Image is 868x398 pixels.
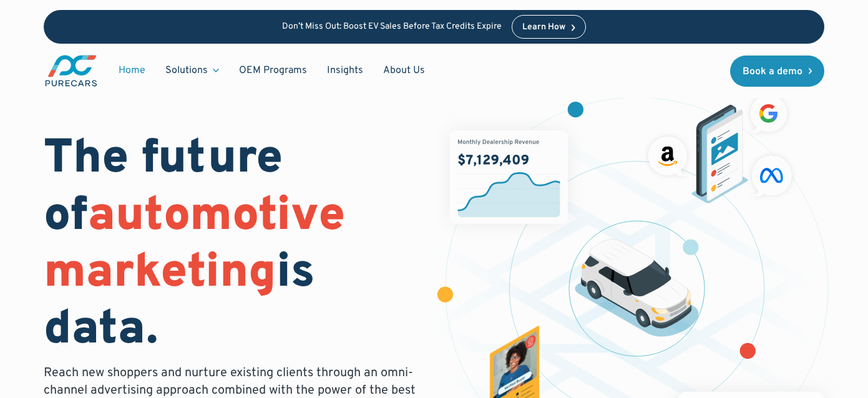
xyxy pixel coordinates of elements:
a: About Us [373,59,435,82]
a: Book a demo [730,56,825,87]
a: Insights [317,59,373,82]
div: Book a demo [743,67,802,77]
a: Learn How [512,15,586,39]
img: ads on social media and advertising partners [643,90,797,203]
div: Learn How [522,23,565,32]
span: automotive marketing [44,187,345,304]
a: Home [109,59,155,82]
div: Solutions [155,59,229,82]
a: OEM Programs [229,59,317,82]
img: purecars logo [44,54,99,88]
p: Don’t Miss Out: Boost EV Sales Before Tax Credits Expire [282,22,502,32]
div: Solutions [165,64,208,77]
a: main [44,54,99,88]
h1: The future of is data. [44,132,419,359]
img: chart showing monthly dealership revenue of $7m [450,130,568,225]
img: illustration of a vehicle [575,239,699,337]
